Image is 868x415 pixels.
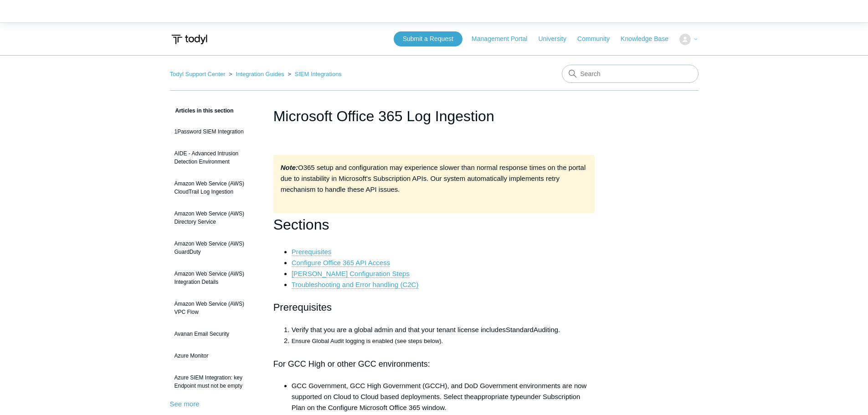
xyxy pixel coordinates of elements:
[273,105,595,127] h1: Microsoft Office 365 Log Ingestion
[170,175,260,200] a: Amazon Web Service (AWS) CloudTrail Log Ingestion
[292,259,390,267] a: Configure Office 365 API Access
[394,31,462,46] a: Submit a Request
[281,164,298,171] strong: Note:
[292,382,587,400] span: GCC Government, GCC High Government (GCCH), and DoD Government environments are now supported on ...
[170,325,260,343] a: Avanan Email Security
[227,71,286,77] li: Integration Guides
[273,359,430,369] span: For GCC High or other GCC environments:
[170,205,260,231] a: Amazon Web Service (AWS) Directory Service
[538,34,575,44] a: University
[170,145,260,170] a: AIDE - Advanced Intrusion Detection Environment
[292,270,410,278] a: [PERSON_NAME] Configuration Steps
[170,265,260,291] a: Amazon Web Service (AWS) Integration Details
[292,338,443,344] span: Ensure Global Audit logging is enabled (see steps below).
[292,281,419,289] a: Troubleshooting and Error handling (C2C)
[286,71,342,77] li: SIEM Integrations
[170,71,227,77] li: Todyl Support Center
[474,393,523,400] span: appropriate type
[577,34,619,44] a: Community
[170,71,226,77] a: Todyl Support Center
[236,71,284,77] a: Integration Guides
[292,248,332,256] a: Prerequisites
[273,155,595,213] div: O365 setup and configuration may experience slower than normal response times on the portal due t...
[292,326,506,333] span: Verify that you are a global admin and that your tenant license includes
[562,65,699,83] input: Search
[170,108,234,114] span: Articles in this section
[295,71,342,77] a: SIEM Integrations
[170,123,260,140] a: 1Password SIEM Integration
[170,347,260,364] a: Azure Monitor
[170,295,260,321] a: Amazon Web Service (AWS) VPC Flow
[170,400,200,408] a: See more
[558,326,560,333] span: .
[506,326,534,333] span: Standard
[170,31,209,48] img: Todyl Support Center Help Center home page
[273,299,595,315] h2: Prerequisites
[273,213,595,236] h1: Sections
[621,34,678,44] a: Knowledge Base
[534,326,558,333] span: Auditing
[170,235,260,261] a: Amazon Web Service (AWS) GuardDuty
[170,369,260,395] a: Azure SIEM Integration: key Endpoint must not be empty
[472,34,536,44] a: Management Portal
